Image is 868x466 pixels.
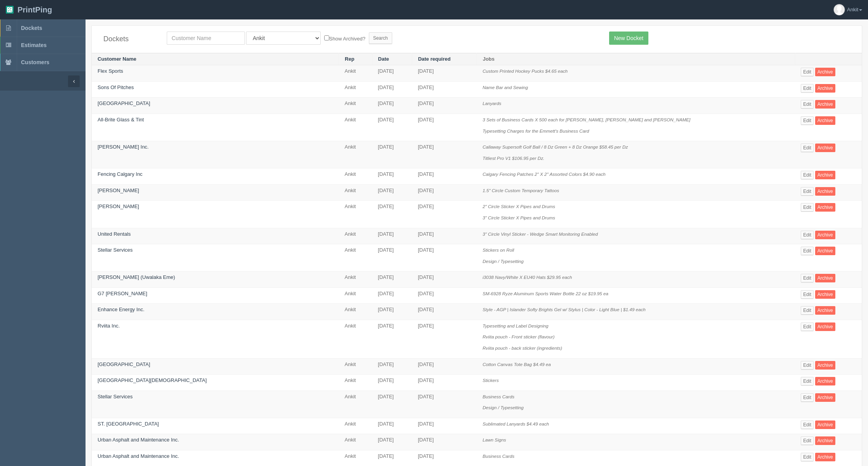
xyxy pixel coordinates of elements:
td: [DATE] [372,98,412,114]
a: Rviita Inc. [98,323,120,329]
a: Fencing Calgary Inc [98,171,143,177]
a: All-Brite Glass & Tint [98,117,144,123]
td: [DATE] [372,418,412,434]
a: Edit [801,116,814,125]
a: Archive [815,453,835,461]
a: Archive [815,361,835,370]
td: [DATE] [412,65,477,82]
td: [DATE] [372,81,412,98]
i: 3" Circle Vinyl Sticker - Wedge Smart Monitoring Enabled [482,231,598,237]
img: logo-3e63b451c926e2ac314895c53de4908e5d424f24456219fb08d385ab2e579770.png [6,6,14,14]
td: [DATE] [412,358,477,375]
i: Custom Printed Hockey Pucks $4.65 each [482,68,568,74]
i: Typesetting Charges for the Emmett's Business Card [482,128,589,133]
a: [GEOGRAPHIC_DATA] [98,361,150,367]
a: Archive [815,171,835,179]
td: [DATE] [412,418,477,434]
i: Business Cards [482,454,514,459]
a: Edit [801,322,814,331]
a: Date [378,56,389,62]
a: Edit [801,393,814,402]
td: Ankit [339,272,372,288]
i: Lawn Signs [482,437,506,442]
a: Edit [801,203,814,212]
i: Lanyards [482,101,501,106]
td: Ankit [339,141,372,168]
a: Edit [801,247,814,255]
a: Archive [815,187,835,196]
td: Ankit [339,304,372,320]
a: Archive [815,290,835,299]
td: Ankit [339,201,372,228]
a: Edit [801,84,814,93]
a: ST. [GEOGRAPHIC_DATA] [98,421,159,427]
a: Enhance Energy Inc. [98,307,145,312]
i: Stickers [482,378,499,383]
a: Edit [801,436,814,445]
a: Urban Asphalt and Maintenance Inc. [98,437,179,443]
a: Archive [815,436,835,445]
td: Ankit [339,168,372,185]
a: Edit [801,361,814,370]
a: G7 [PERSON_NAME] [98,291,147,296]
td: Ankit [339,434,372,450]
i: Design / Typesetting [482,259,524,264]
a: Edit [801,100,814,109]
td: [DATE] [372,272,412,288]
td: [DATE] [372,141,412,168]
input: Search [369,32,392,44]
a: Archive [815,116,835,125]
a: United Rentals [98,231,131,237]
span: Dockets [21,25,42,31]
img: avatar_default-7531ab5dedf162e01f1e0bb0964e6a185e93c5c22dfe317fb01d7f8cd2b1632c.jpg [834,4,845,15]
a: Archive [815,203,835,212]
td: [DATE] [372,114,412,141]
a: [PERSON_NAME] [98,187,139,193]
td: [DATE] [372,320,412,358]
td: [DATE] [412,287,477,304]
a: Edit [801,306,814,315]
a: Edit [801,171,814,179]
i: Rviita pouch - Front sticker (flavour) [482,334,554,339]
a: Edit [801,68,814,76]
a: Date required [418,56,451,62]
td: [DATE] [412,184,477,201]
td: Ankit [339,81,372,98]
span: Customers [21,59,49,65]
i: Rviita pouch - back sticker (ingredients) [482,345,562,350]
i: Titliest Pro V1 $106.95 per Dz. [482,156,544,161]
td: [DATE] [412,272,477,288]
td: [DATE] [372,434,412,450]
a: Edit [801,187,814,196]
td: [DATE] [412,98,477,114]
a: Flex Sports [98,68,123,74]
a: Edit [801,420,814,429]
i: SM-6928 Ryze Aluminum Sports Water Bottle 22 oz $19.95 ea [482,291,608,296]
a: Archive [815,306,835,315]
a: [PERSON_NAME] [98,203,139,209]
td: [DATE] [372,65,412,82]
a: Stellar Services [98,394,133,399]
td: Ankit [339,228,372,244]
a: Rep [345,56,355,62]
td: [DATE] [412,434,477,450]
th: Jobs [477,53,795,65]
a: Archive [815,377,835,385]
label: Show Archived? [324,34,365,43]
i: Sublimated Lanyards $4.49 each [482,421,549,426]
td: Ankit [339,244,372,272]
td: Ankit [339,418,372,434]
i: Stickers on Roll [482,247,514,252]
td: [DATE] [372,168,412,185]
td: [DATE] [412,391,477,418]
i: 2" Circle Sticker X Pipes and Drums [482,204,555,209]
td: [DATE] [372,391,412,418]
a: Customer Name [98,56,136,62]
i: Calgary Fencing Patches 2" X 2" Assorted Colors $4.90 each [482,172,605,177]
a: Sons Of Pitches [98,84,134,90]
input: Customer Name [167,32,245,45]
td: [DATE] [412,375,477,391]
h4: Dockets [103,35,155,43]
a: [PERSON_NAME] (Uwalaka Eme) [98,274,175,280]
i: Business Cards [482,394,514,399]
